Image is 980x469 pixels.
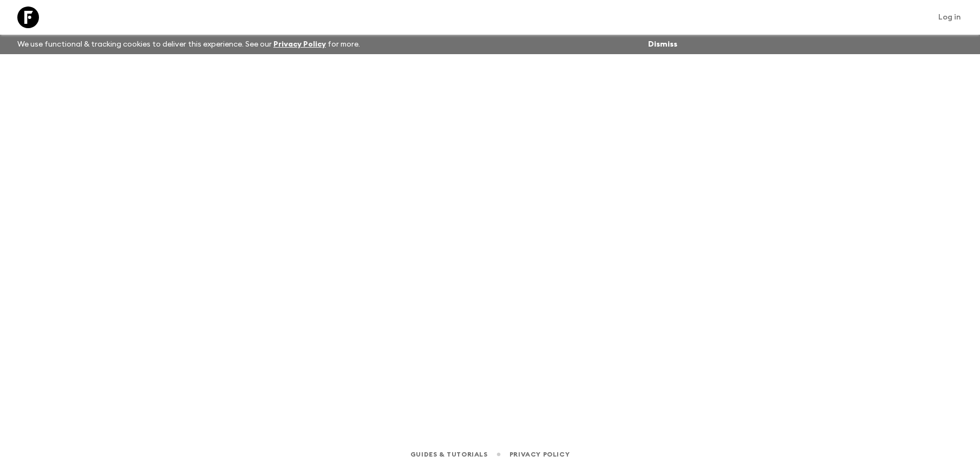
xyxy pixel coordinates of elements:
a: Privacy Policy [273,41,326,48]
a: Privacy Policy [509,448,570,460]
button: Dismiss [645,37,680,52]
a: Log in [932,10,967,25]
p: We use functional & tracking cookies to deliver this experience. See our for more. [13,35,364,54]
a: Guides & Tutorials [410,448,488,460]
